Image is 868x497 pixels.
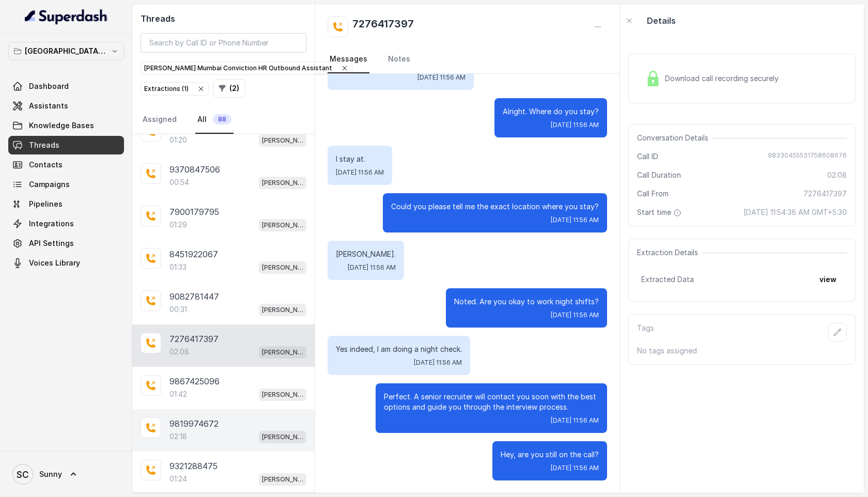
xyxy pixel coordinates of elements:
span: Sunny [39,469,62,479]
span: Contacts [29,160,63,170]
span: [DATE] 11:56 AM [348,263,396,272]
p: Yes indeed, I am doing a night check. [336,344,462,354]
text: SC [17,469,29,480]
a: Pipelines [8,195,124,213]
a: Threads [8,136,124,154]
span: Call Duration [637,170,681,180]
nav: Tabs [141,106,306,134]
span: [DATE] 11:56 AM [551,416,599,425]
span: Call From [637,189,669,199]
p: 01:29 [169,220,187,230]
span: 02:08 [827,170,847,180]
a: Notes [386,45,412,73]
p: Tags [637,323,654,341]
a: Messages [328,45,369,73]
span: Knowledge Bases [29,120,94,131]
p: 9082781447 [169,290,219,303]
nav: Tabs [328,45,607,73]
span: API Settings [29,238,74,248]
p: Details [647,14,676,27]
p: [PERSON_NAME] Mumbai Conviction HR Outbound Assistant [262,390,303,400]
span: [DATE] 11:56 AM [551,121,599,129]
button: (2) [213,79,245,98]
button: view [813,270,843,289]
span: Extraction Details [637,247,702,258]
p: Alright. Where do you stay? [503,106,599,117]
p: [PERSON_NAME] Mumbai Conviction HR Outbound Assistant [262,474,303,485]
a: Contacts [8,156,124,174]
div: Extractions ( 1 ) [144,84,205,94]
p: Noted. Are you okay to work night shifts? [454,297,599,307]
span: Download call recording securely [665,73,783,84]
h2: Threads [141,12,306,25]
p: 01:33 [169,262,187,272]
p: [PERSON_NAME] Mumbai Conviction HR Outbound Assistant [262,432,303,442]
a: Sunny [8,460,124,489]
button: [PERSON_NAME] Mumbai Conviction HR Outbound Assistant [141,61,352,75]
span: Dashboard [29,81,69,91]
span: Extracted Data [641,274,694,285]
p: [PERSON_NAME] Mumbai Conviction HR Outbound Assistant [262,347,303,358]
span: Campaigns [29,179,70,190]
a: Knowledge Bases [8,116,124,135]
span: [DATE] 11:56 AM [336,168,384,177]
p: 9370847506 [169,163,220,176]
a: Voices Library [8,254,124,272]
input: Search by Call ID or Phone Number [141,33,306,53]
span: [DATE] 11:56 AM [551,311,599,319]
a: All88 [195,106,234,134]
p: 00:31 [169,304,187,315]
h2: 7276417397 [352,17,414,37]
p: 02:08 [169,347,189,357]
img: Lock Icon [645,71,661,86]
p: [PERSON_NAME] Mumbai Conviction HR Outbound Assistant [262,135,303,146]
span: [DATE] 11:56 AM [417,73,466,82]
span: Conversation Details [637,133,712,143]
p: 9867425096 [169,375,220,387]
p: 01:20 [169,135,187,145]
button: [GEOGRAPHIC_DATA] - [GEOGRAPHIC_DATA] - [GEOGRAPHIC_DATA] [8,42,124,60]
p: [PERSON_NAME] Mumbai Conviction HR Outbound Assistant [262,178,303,188]
span: 88 [213,114,231,125]
span: [DATE] 11:56 AM [414,359,462,367]
a: Integrations [8,214,124,233]
p: 01:24 [169,474,187,484]
p: 7276417397 [169,333,219,345]
span: Call ID [637,151,658,162]
a: API Settings [8,234,124,253]
span: Threads [29,140,59,150]
p: 00:54 [169,177,189,188]
span: Pipelines [29,199,63,209]
span: Assistants [29,101,68,111]
span: [DATE] 11:54:36 AM GMT+5:30 [743,207,847,218]
p: No tags assigned [637,346,847,356]
span: 98330455531758608676 [768,151,847,162]
a: Assigned [141,106,179,134]
span: 7276417397 [803,189,847,199]
p: Hey, are you still on the call? [501,449,599,460]
p: 7900179795 [169,206,219,218]
span: Integrations [29,219,74,229]
div: [PERSON_NAME] Mumbai Conviction HR Outbound Assistant [144,63,349,73]
p: 02:18 [169,431,187,442]
p: [PERSON_NAME] Mumbai Conviction HR Outbound Assistant [262,305,303,315]
span: [DATE] 11:56 AM [551,216,599,224]
p: Could you please tell me the exact location where you stay? [391,201,599,212]
p: 01:42 [169,389,187,399]
button: Extractions (1) [141,82,209,96]
span: [DATE] 11:56 AM [551,464,599,472]
span: Start time [637,207,684,218]
p: 8451922067 [169,248,218,260]
a: Assistants [8,97,124,115]
p: 9819974672 [169,417,219,430]
p: I stay at. [336,154,384,164]
p: 9321288475 [169,460,218,472]
p: [GEOGRAPHIC_DATA] - [GEOGRAPHIC_DATA] - [GEOGRAPHIC_DATA] [25,45,107,57]
p: [PERSON_NAME]. [336,249,396,259]
p: Perfect. A senior recruiter will contact you soon with the best options and guide you through the... [384,392,599,412]
span: Voices Library [29,258,80,268]
a: Campaigns [8,175,124,194]
p: [PERSON_NAME] Mumbai Conviction HR Outbound Assistant [262,220,303,230]
img: light.svg [25,8,108,25]
a: Dashboard [8,77,124,96]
